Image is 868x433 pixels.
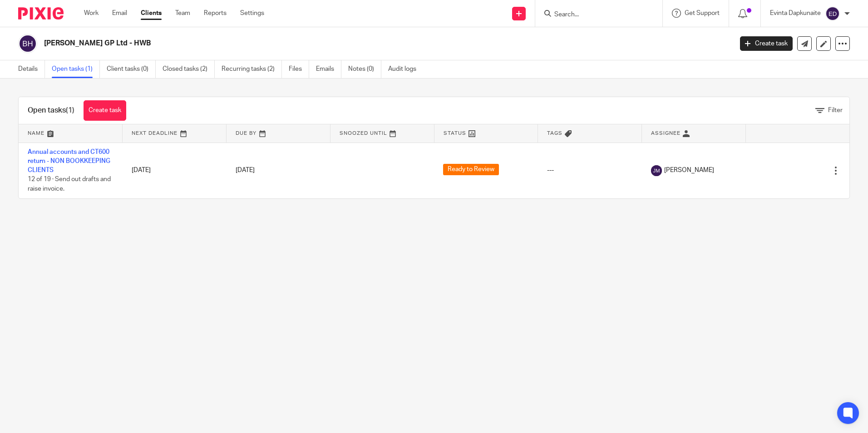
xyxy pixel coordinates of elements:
[222,60,282,78] a: Recurring tasks (2)
[141,9,162,18] a: Clients
[84,100,126,121] a: Create task
[348,60,381,78] a: Notes (0)
[664,166,714,175] span: [PERSON_NAME]
[825,6,840,21] img: svg%3E
[240,9,264,18] a: Settings
[236,167,255,173] span: [DATE]
[112,9,127,18] a: Email
[685,10,720,16] span: Get Support
[107,60,156,78] a: Client tasks (0)
[123,143,227,198] td: [DATE]
[547,166,633,175] div: ---
[340,131,387,136] span: Snoozed Until
[316,60,341,78] a: Emails
[28,177,111,192] span: 12 of 19 · Send out drafts and raise invoice.
[66,107,74,114] span: (1)
[18,60,45,78] a: Details
[28,149,110,174] a: Annual accounts and CT600 return - NON BOOKKEEPING CLIENTS
[18,7,64,20] img: Pixie
[18,34,37,53] img: svg%3E
[388,60,423,78] a: Audit logs
[443,164,499,175] span: Ready to Review
[52,60,100,78] a: Open tasks (1)
[828,107,843,113] span: Filter
[444,131,466,136] span: Status
[740,36,793,51] a: Create task
[204,9,227,18] a: Reports
[28,106,74,115] h1: Open tasks
[175,9,190,18] a: Team
[44,39,590,48] h2: [PERSON_NAME] GP Ltd - HWB
[547,131,562,136] span: Tags
[651,165,662,176] img: svg%3E
[553,11,635,19] input: Search
[289,60,309,78] a: Files
[163,60,215,78] a: Closed tasks (2)
[84,9,99,18] a: Work
[770,9,821,18] p: Evinta Dapkunaite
